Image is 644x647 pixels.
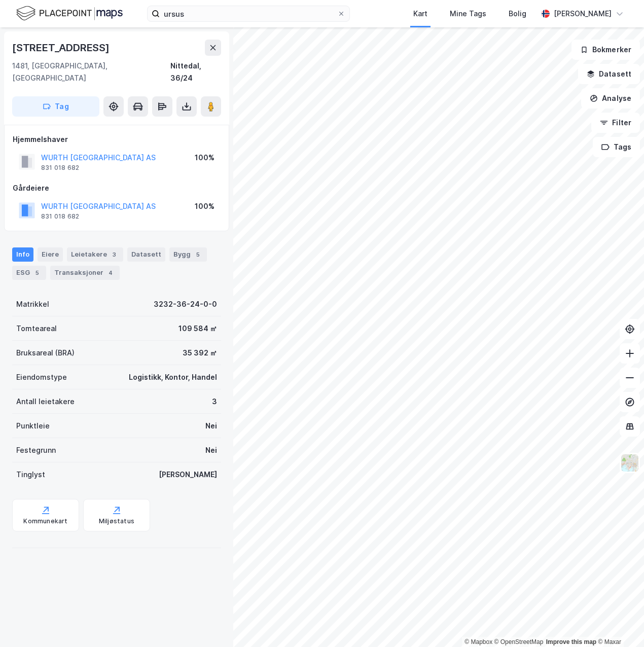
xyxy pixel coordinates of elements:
div: 3 [212,396,217,408]
div: Mine Tags [450,8,486,20]
div: Festegrunn [16,444,56,456]
button: Datasett [578,64,640,84]
div: 1481, [GEOGRAPHIC_DATA], [GEOGRAPHIC_DATA] [12,60,170,84]
div: Logistikk, Kontor, Handel [129,371,217,383]
div: 831 018 682 [41,164,79,172]
a: Improve this map [546,638,596,645]
input: Søk på adresse, matrikkel, gårdeiere, leietakere eller personer [160,6,337,21]
button: Filter [591,113,640,133]
div: Info [12,247,33,262]
div: Miljøstatus [99,517,134,525]
div: Matrikkel [16,298,49,310]
a: Mapbox [464,638,492,645]
button: Analyse [581,88,640,109]
div: Punktleie [16,420,50,432]
div: Antall leietakere [16,396,75,408]
div: 100% [195,200,214,212]
div: 109 584 ㎡ [178,322,217,335]
div: ESG [12,266,46,280]
div: Nei [205,420,217,432]
div: 831 018 682 [41,212,79,221]
div: Eiendomstype [16,371,67,383]
div: Tinglyst [16,469,45,481]
img: Z [620,453,639,473]
button: Tag [12,96,99,117]
button: Bokmerker [571,40,640,60]
div: 100% [195,152,214,164]
div: 5 [32,268,42,278]
div: Bolig [509,8,526,20]
div: Eiere [38,247,63,262]
div: Kommunekart [23,517,67,525]
a: OpenStreetMap [494,638,544,645]
div: Datasett [127,247,165,262]
div: Leietakere [67,247,123,262]
div: 4 [105,268,116,278]
div: [PERSON_NAME] [159,469,217,481]
div: [STREET_ADDRESS] [12,40,112,56]
div: 5 [193,249,203,260]
div: Transaksjoner [50,266,120,280]
div: Hjemmelshaver [13,133,221,146]
div: Bygg [169,247,207,262]
img: logo.f888ab2527a4732fd821a326f86c7f29.svg [16,5,123,22]
div: Bruksareal (BRA) [16,347,75,359]
div: Tomteareal [16,322,57,335]
div: Gårdeiere [13,182,221,194]
div: 3232-36-24-0-0 [154,298,217,310]
button: Tags [593,137,640,157]
iframe: Chat Widget [593,598,644,647]
div: Kart [413,8,427,20]
div: 35 392 ㎡ [183,347,217,359]
div: Nei [205,444,217,456]
div: Nittedal, 36/24 [170,60,221,84]
div: [PERSON_NAME] [554,8,612,20]
div: 3 [109,249,119,260]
